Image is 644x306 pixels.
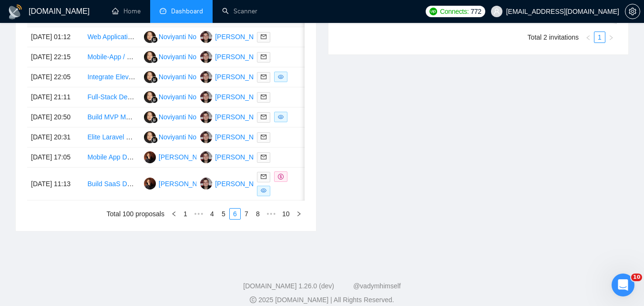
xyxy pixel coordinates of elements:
[159,52,215,62] div: Noviyanti Noviyanti
[200,53,270,60] a: YS[PERSON_NAME]
[107,208,164,220] li: Total 100 proposals
[144,179,214,187] a: AS[PERSON_NAME]
[159,92,215,102] div: Noviyanti Noviyanti
[83,47,140,67] td: Mobile-App / Marketplace Development
[241,209,252,219] a: 7
[470,6,481,17] span: 772
[144,71,156,83] img: NN
[608,35,614,41] span: right
[261,34,266,40] span: mail
[8,4,23,20] img: logo
[200,178,212,190] img: YS
[171,211,177,217] span: left
[206,208,218,220] li: 4
[144,133,215,140] a: NNNoviyanti Noviyanti
[200,91,212,103] img: YS
[151,76,158,83] img: gigradar-bm.png
[144,111,156,123] img: NN
[279,208,293,220] li: 10
[27,168,83,200] td: [DATE] 11:13
[27,148,83,168] td: [DATE] 17:05
[493,8,500,15] span: user
[144,151,156,163] img: AS
[87,93,388,101] a: Full-Stack Developer to Build Niche Property Management SaaS (Next.js, Supabase, Stripe, FastAPI)
[200,31,212,43] img: YS
[87,180,319,188] a: Build SaaS Dashboard for Airbnb Revenue Tracking (API + Data Visualization)
[278,114,284,120] span: eye
[200,131,212,143] img: YS
[87,53,204,61] a: Mobile-App / Marketplace Development
[200,111,212,123] img: YS
[144,73,215,80] a: NNNoviyanti Noviyanti
[27,107,83,127] td: [DATE] 20:50
[215,152,270,162] div: [PERSON_NAME]
[353,282,401,290] a: @vadymhimself
[83,168,140,200] td: Build SaaS Dashboard for Airbnb Revenue Tracking (API + Data Visualization)
[168,208,180,220] li: Previous Page
[87,113,294,121] a: Build MVP Marketplace App (Web + Mobile) – Full Ownership of Code
[83,107,140,127] td: Build MVP Marketplace App (Web + Mobile) – Full Ownership of Code
[229,208,241,220] li: 6
[144,51,156,63] img: NN
[144,32,215,40] a: NNNoviyanti Noviyanti
[215,32,270,42] div: [PERSON_NAME]
[207,209,217,219] a: 4
[159,179,214,189] div: [PERSON_NAME]
[27,67,83,87] td: [DATE] 22:05
[27,27,83,47] td: [DATE] 01:12
[278,174,284,179] span: dollar
[159,112,215,122] div: Noviyanti Noviyanti
[171,7,203,15] span: Dashboard
[296,211,302,217] span: right
[583,32,594,43] li: Previous Page
[605,32,617,43] li: Next Page
[594,32,605,42] a: 1
[159,32,215,42] div: Noviyanti Noviyanti
[261,188,266,193] span: eye
[230,209,240,219] a: 6
[200,51,212,63] img: YS
[605,32,617,43] button: right
[261,94,266,100] span: mail
[151,56,158,63] img: gigradar-bm.png
[631,274,642,281] span: 10
[27,127,83,148] td: [DATE] 20:31
[241,208,252,220] li: 7
[222,7,257,15] a: searchScanner
[83,27,140,47] td: Web Application Development with CRM and Marketplace Features
[583,32,594,43] button: left
[144,93,215,100] a: NNNoviyanti Noviyanti
[144,113,215,120] a: NNNoviyanti Noviyanti
[264,208,279,220] li: Next 5 Pages
[144,53,215,60] a: NNNoviyanti Noviyanti
[528,32,579,43] li: Total 2 invitations
[243,282,334,290] a: [DOMAIN_NAME] 1.26.0 (dev)
[87,153,290,161] a: Mobile App Development (Android & iOS) for Chat, API & AI ChatBot
[293,208,305,220] li: Next Page
[215,132,270,142] div: [PERSON_NAME]
[168,208,180,220] button: left
[261,74,266,80] span: mail
[594,32,605,43] li: 1
[625,4,640,19] button: setting
[264,208,279,220] span: •••
[8,295,636,305] div: 2025 [DOMAIN_NAME] | All Rights Reserved.
[151,137,158,143] img: gigradar-bm.png
[253,209,263,219] a: 8
[625,8,640,15] span: setting
[191,208,206,220] span: •••
[200,133,270,140] a: YS[PERSON_NAME]
[215,112,270,122] div: [PERSON_NAME]
[429,8,437,15] img: upwork-logo.png
[112,7,141,15] a: homeHome
[151,36,158,43] img: gigradar-bm.png
[83,127,140,148] td: Elite Laravel 11 + React Developer (CTO-Level) Needed — Help Us Ship V2 by Oct 15th
[215,52,270,62] div: [PERSON_NAME]
[250,296,256,303] span: copyright
[180,209,191,219] a: 1
[261,134,266,140] span: mail
[87,33,286,41] a: Web Application Development with CRM and Marketplace Features
[585,35,591,41] span: left
[191,208,206,220] li: Previous 5 Pages
[160,8,166,14] span: dashboard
